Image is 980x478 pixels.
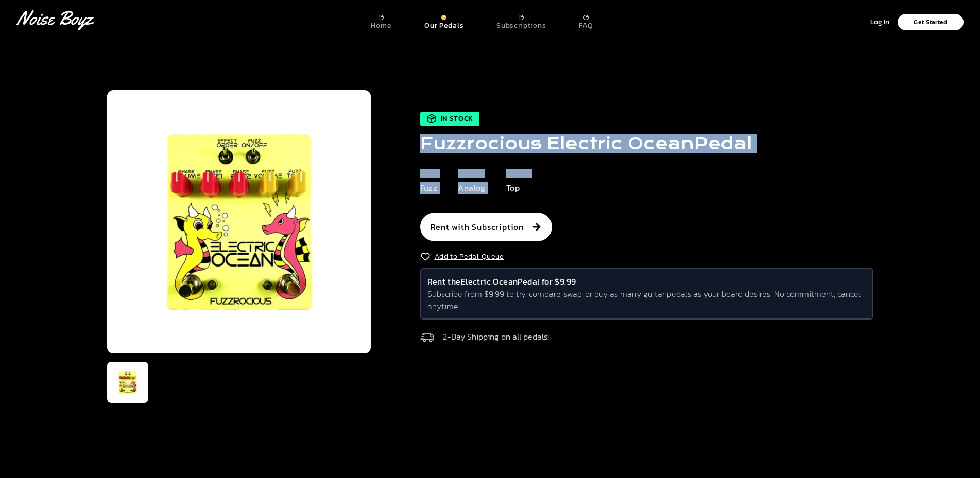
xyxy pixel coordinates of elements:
button: Add to Pedal Queue [420,252,504,262]
p: 2-Day Shipping on all pedals! [443,330,549,343]
h6: Rent the Electric Ocean Pedal for $9.99 [427,275,866,288]
button: Get Started [898,14,964,30]
a: FAQ [579,11,593,30]
button: Rent with Subscription [420,213,552,241]
p: Log In [870,16,889,28]
h1: Fuzzrocious Electric Ocean Pedal [420,134,752,153]
img: Thumbnail Fuzzrocious Electric Ocean [111,366,144,399]
p: Our Pedals [424,21,463,30]
p: Subscribe from $9.99 to try, compare, swap, or buy as many guitar pedals as your board desires. N... [427,288,866,312]
p: Top [506,182,532,194]
a: Subscriptions [496,11,546,30]
p: Analog [458,182,485,194]
a: Home [371,11,391,30]
p: Fuzz [420,182,438,194]
h6: Cables [506,169,532,182]
p: Home [371,21,391,30]
h6: Signal [458,169,485,182]
p: FAQ [579,21,593,30]
div: In Stock [420,112,480,126]
img: Fuzzrocious Electric Ocean [107,90,371,353]
a: Our Pedals [424,11,463,30]
h6: Type [420,169,438,182]
p: Get Started [914,19,947,25]
p: Subscriptions [496,21,546,30]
